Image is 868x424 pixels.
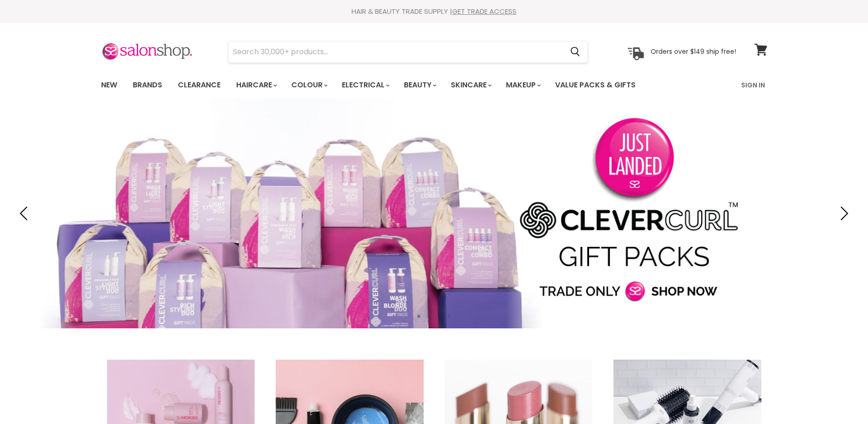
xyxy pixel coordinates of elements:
[736,75,771,95] a: Sign In
[397,75,442,95] a: Beauty
[90,72,779,98] nav: Main
[284,75,333,95] a: Colour
[228,41,588,63] form: Product
[94,75,124,95] a: New
[548,75,642,95] a: Value Packs & Gifts
[90,7,779,16] div: HAIR & BEAUTY TRADE SUPPLY |
[228,41,563,63] input: Search
[563,41,588,63] button: Search
[834,204,852,223] button: Next
[94,72,689,98] ul: Main menu
[126,75,169,95] a: Brands
[651,47,736,56] p: Orders over $149 ship free!
[437,315,441,318] li: Page dot 3
[452,6,516,16] a: GET TRADE ACCESS
[417,315,420,318] li: Page dot 1
[427,315,431,318] li: Page dot 2
[171,75,227,95] a: Clearance
[16,204,34,223] button: Previous
[499,75,546,95] a: Makeup
[229,75,283,95] a: Haircare
[444,75,497,95] a: Skincare
[448,315,451,318] li: Page dot 4
[335,75,395,95] a: Electrical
